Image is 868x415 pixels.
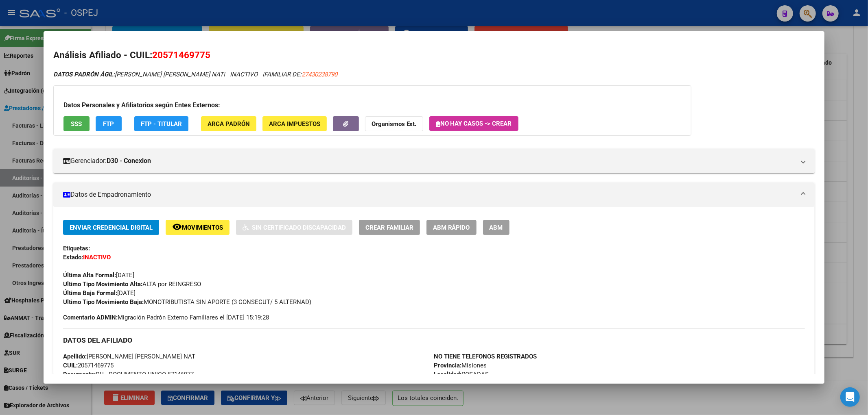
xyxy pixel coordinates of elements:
button: ABM [483,220,509,235]
button: ARCA Padrón [201,116,256,131]
strong: Estado: [63,254,83,261]
span: Migración Padrón Externo Familiares el [DATE] 15:19:28 [63,313,269,322]
strong: Organismos Ext. [372,120,417,128]
span: 27430238790 [302,71,337,78]
span: Crear Familiar [365,224,413,231]
span: No hay casos -> Crear [436,120,512,127]
span: ABM Rápido [433,224,470,231]
button: Enviar Credencial Digital [63,220,159,235]
strong: DATOS PADRÓN ÁGIL: [53,71,115,78]
span: Sin Certificado Discapacidad [252,224,346,231]
i: | INACTIVO | [53,71,337,78]
div: Open Intercom Messenger [840,387,860,407]
button: FTP [96,116,122,131]
strong: Comentario ADMIN: [63,314,118,321]
span: POSADAS [434,371,489,378]
span: DU - DOCUMENTO UNICO 57146977 [63,371,194,378]
span: [PERSON_NAME] [PERSON_NAME] NAT [53,71,223,78]
button: SSS [63,116,90,131]
strong: NO TIENE TELEFONOS REGISTRADOS [434,353,537,360]
span: Misiones [434,362,487,369]
span: Movimientos [182,224,223,231]
strong: Última Alta Formal: [63,272,116,279]
strong: Localidad: [434,371,462,378]
strong: Documento: [63,371,96,378]
button: Crear Familiar [359,220,420,235]
span: ABM [490,224,503,231]
strong: Etiquetas: [63,245,90,252]
button: Movimientos [166,220,230,235]
mat-expansion-panel-header: Datos de Empadronamiento [53,183,815,207]
span: Enviar Credencial Digital [70,224,153,231]
span: ARCA Padrón [208,120,250,128]
strong: CUIL: [63,362,78,369]
strong: Ultimo Tipo Movimiento Baja: [63,298,144,306]
strong: Ultimo Tipo Movimiento Alta: [63,280,142,288]
h2: Análisis Afiliado - CUIL: [53,48,815,62]
strong: Provincia: [434,362,462,369]
button: ABM Rápido [426,220,477,235]
span: 20571469775 [63,362,114,369]
span: [DATE] [63,289,136,297]
h3: DATOS DEL AFILIADO [63,336,805,345]
button: ARCA Impuestos [262,116,327,131]
span: FTP [103,120,114,128]
mat-icon: remove_red_eye [172,222,182,232]
span: SSS [71,120,82,128]
button: FTP - Titular [134,116,188,131]
span: [DATE] [63,272,134,279]
strong: INACTIVO [83,254,111,261]
mat-expansion-panel-header: Gerenciador:D30 - Conexion [53,149,815,173]
span: FAMILIAR DE: [264,71,337,78]
button: Organismos Ext. [365,116,423,131]
span: 20571469775 [152,50,210,60]
h3: Datos Personales y Afiliatorios según Entes Externos: [63,100,681,110]
span: ARCA Impuestos [269,120,320,128]
mat-panel-title: Gerenciador: [63,156,796,166]
strong: Última Baja Formal: [63,289,117,297]
span: [PERSON_NAME] [PERSON_NAME] NAT [63,353,195,360]
span: MONOTRIBUTISTA SIN APORTE (3 CONSECUT/ 5 ALTERNAD) [63,298,311,306]
span: ALTA por REINGRESO [63,280,201,288]
span: FTP - Titular [141,120,182,128]
mat-panel-title: Datos de Empadronamiento [63,190,796,200]
strong: D30 - Conexion [107,156,151,166]
button: Sin Certificado Discapacidad [236,220,352,235]
button: No hay casos -> Crear [429,116,518,131]
strong: Apellido: [63,353,87,360]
